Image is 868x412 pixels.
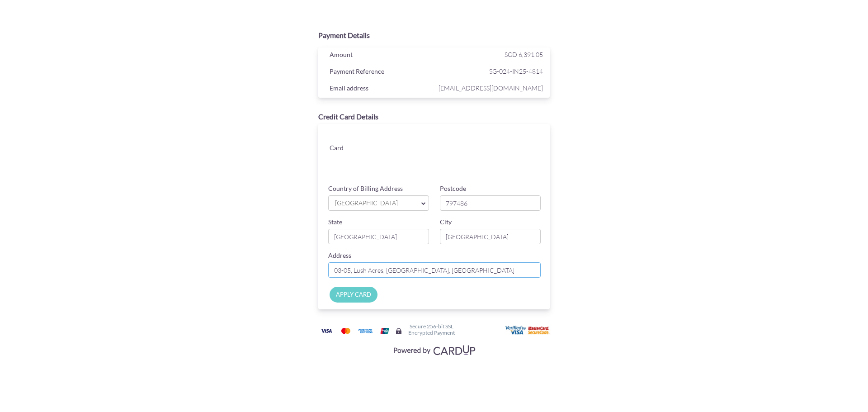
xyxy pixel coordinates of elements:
[436,82,543,94] span: [EMAIL_ADDRESS][DOMAIN_NAME]
[387,153,463,169] iframe: Secure card expiration date input frame
[389,341,479,358] img: Visa, Mastercard
[328,184,403,193] label: Country of Billing Address
[323,49,436,62] div: Amount
[464,153,541,169] iframe: Secure card security code input frame
[376,325,394,336] img: Union Pay
[323,66,436,79] div: Payment Reference
[505,51,543,58] span: SGD 6,391.05
[318,30,550,41] div: Payment Details
[436,66,543,77] span: SG-024-IN25-4814
[337,325,355,336] img: Mastercard
[408,323,455,335] h6: Secure 256-bit SSL Encrypted Payment
[317,325,335,336] img: Visa
[318,112,550,122] div: Credit Card Details
[356,325,374,336] img: American Express
[323,142,379,156] div: Card
[328,195,429,211] a: [GEOGRAPHIC_DATA]
[328,218,342,227] label: State
[395,327,402,335] img: Secure lock
[323,82,436,96] div: Email address
[387,133,542,149] iframe: Secure card number input frame
[440,184,466,193] label: Postcode
[330,287,377,303] input: APPLY CARD
[440,218,452,227] label: City
[334,199,414,208] span: [GEOGRAPHIC_DATA]
[328,251,351,260] label: Address
[505,326,551,336] img: User card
